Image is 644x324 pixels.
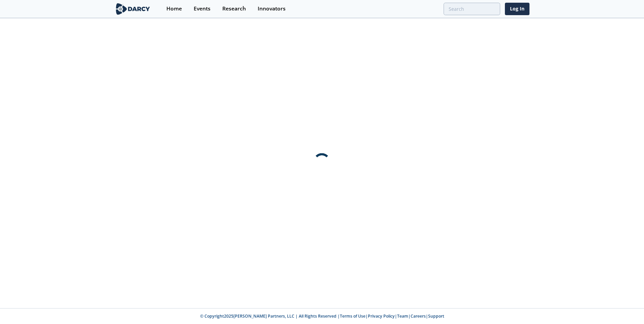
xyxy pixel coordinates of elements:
div: Innovators [258,6,286,11]
a: Team [397,313,408,319]
div: Research [222,6,246,11]
a: Careers [411,313,426,319]
p: © Copyright 2025 [PERSON_NAME] Partners, LLC | All Rights Reserved | | | | | [73,313,571,319]
div: Events [194,6,211,11]
a: Terms of Use [340,313,365,319]
input: Advanced Search [444,3,500,15]
img: logo-wide.svg [115,3,151,15]
a: Privacy Policy [368,313,395,319]
a: Log In [505,3,529,15]
a: Support [428,313,444,319]
div: Home [166,6,182,11]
